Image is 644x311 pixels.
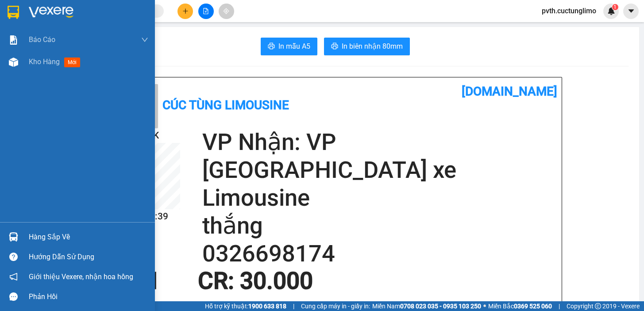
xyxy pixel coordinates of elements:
img: warehouse-icon [9,58,18,67]
span: Kho hàng [29,58,60,66]
span: In mẫu A5 [278,41,310,52]
span: Hỗ trợ kỹ thuật: [205,301,286,311]
span: | [559,301,560,311]
span: caret-down [627,7,635,15]
b: [DOMAIN_NAME] [462,84,557,99]
span: plus [182,8,189,14]
span: message [9,292,18,301]
span: mới [64,58,80,67]
sup: 1 [612,4,618,10]
span: 1 [613,4,617,10]
img: icon-new-feature [607,7,615,15]
button: plus [177,4,193,19]
span: question-circle [9,253,18,261]
span: CR : 30.000 [198,267,313,295]
span: aim [223,8,229,14]
span: Miền Bắc [488,301,552,311]
strong: 1900 633 818 [248,303,286,310]
div: Phản hồi [29,290,148,303]
button: aim [219,4,234,19]
span: pvth.cuctunglimo [535,5,603,16]
strong: 0369 525 060 [514,303,552,310]
strong: 0708 023 035 - 0935 103 250 [400,303,481,310]
span: down [141,36,148,43]
span: In biên nhận 80mm [342,41,403,52]
button: caret-down [623,4,639,19]
span: Miền Nam [372,301,481,311]
h2: 0326698174 [202,240,557,268]
span: printer [268,42,275,51]
div: Hướng dẫn sử dụng [29,250,148,264]
img: logo-vxr [8,6,19,19]
span: notification [9,273,18,281]
button: printerIn mẫu A5 [261,38,317,55]
button: printerIn biên nhận 80mm [324,38,410,55]
b: Cúc Tùng Limousine [162,98,289,112]
h2: VP Nhận: VP [GEOGRAPHIC_DATA] xe Limousine [202,128,557,212]
span: file-add [203,8,209,14]
span: ⚪️ [483,304,486,308]
button: file-add [198,4,214,19]
span: printer [331,42,338,51]
span: copyright [595,303,601,309]
span: Giới thiệu Vexere, nhận hoa hồng [29,271,133,282]
h2: thắng [202,212,557,240]
span: Cung cấp máy in - giấy in: [301,301,370,311]
div: Hàng sắp về [29,230,148,244]
img: warehouse-icon [9,232,18,242]
span: Báo cáo [29,34,55,45]
img: solution-icon [9,35,18,45]
span: | [293,301,294,311]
